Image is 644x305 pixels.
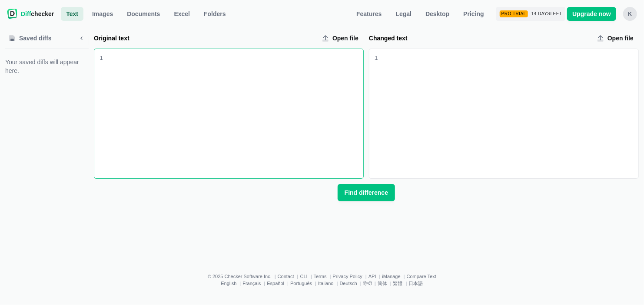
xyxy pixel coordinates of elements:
[393,281,403,286] a: 繁體
[333,274,362,279] a: Privacy Policy
[378,281,387,286] a: 简体
[382,274,401,279] a: iManage
[606,34,635,43] span: Open file
[343,188,390,197] span: Find difference
[424,10,451,18] span: Desktop
[458,7,489,21] a: Pricing
[369,34,590,43] label: Changed text
[202,10,228,18] span: Folders
[314,274,327,279] a: Terms
[319,31,364,45] label: Original text upload
[290,281,312,286] a: Português
[169,7,196,21] a: Excel
[87,7,118,21] a: Images
[173,10,192,18] span: Excel
[90,10,115,18] span: Images
[64,10,80,18] span: Text
[61,7,83,21] a: Text
[594,31,639,45] label: Changed text upload
[208,274,278,279] li: © 2025 Checker Software Inc.
[21,10,31,17] span: Diff
[368,274,376,279] a: API
[355,10,383,18] span: Features
[21,10,54,18] span: checker
[623,7,637,21] button: k
[242,281,261,286] a: Français
[221,281,236,286] a: English
[500,10,528,17] div: Pro Trial
[75,31,89,45] button: Minimize sidebar
[100,54,103,63] div: 1
[363,281,372,286] a: हिन्दी
[103,49,363,178] div: Original text input
[351,7,387,21] a: Features
[331,34,360,43] span: Open file
[5,58,89,75] span: Your saved diffs will appear here.
[94,34,315,43] label: Original text
[17,34,53,43] span: Saved diffs
[300,274,308,279] a: CLI
[394,10,414,18] span: Legal
[531,11,562,16] span: 14 days left
[338,184,395,201] button: Find difference
[7,9,17,19] img: Diffchecker logo
[391,7,417,21] a: Legal
[267,281,284,286] a: Español
[199,7,231,21] button: Folders
[571,10,613,18] span: Upgrade now
[122,7,165,21] a: Documents
[318,281,333,286] a: Italiano
[567,7,616,21] a: Upgrade now
[375,54,378,63] div: 1
[409,281,423,286] a: 日本語
[461,10,485,18] span: Pricing
[340,281,357,286] a: Deutsch
[7,7,54,21] a: Diffchecker
[125,10,162,18] span: Documents
[420,7,455,21] a: Desktop
[378,49,638,178] div: Changed text input
[407,274,436,279] a: Compare Text
[278,274,294,279] a: Contact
